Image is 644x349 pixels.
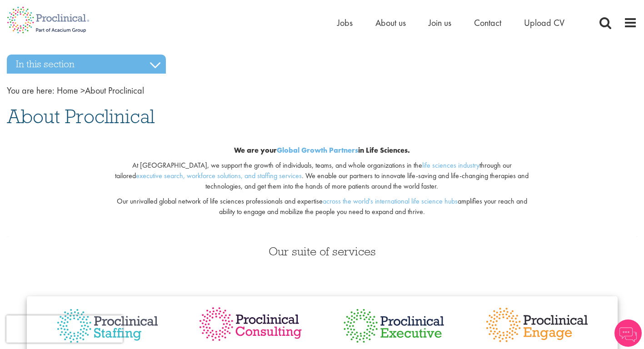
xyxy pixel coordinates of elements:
img: Proclinical Executive [340,305,447,346]
a: executive search, workforce solutions, and staffing services [136,171,302,180]
a: life sciences industry [422,160,479,170]
a: Global Growth Partners [277,145,358,155]
span: > [80,85,85,96]
span: About Proclinical [7,104,155,129]
a: About us [375,17,406,29]
p: At [GEOGRAPHIC_DATA], we support the growth of individuals, teams, and whole organizations in the... [114,160,530,192]
iframe: reCAPTCHA [6,315,123,343]
a: across the world's international life science hubs [323,196,458,206]
a: Join us [429,17,451,29]
span: About Proclinical [57,85,144,96]
a: Contact [474,17,501,29]
span: You are here: [7,85,55,96]
a: Jobs [337,17,353,29]
h3: In this section [7,55,166,74]
a: breadcrumb link to Home [57,85,78,96]
img: Proclinical Consulting [197,305,304,343]
a: Upload CV [524,17,564,29]
p: Our unrivalled global network of life sciences professionals and expertise amplifies your reach a... [114,196,530,217]
img: Proclinical Engage [484,305,590,344]
img: Proclinical Staffing [54,305,161,347]
b: We are your in Life Sciences. [234,145,410,155]
h3: Our suite of services [7,245,637,257]
img: Chatbot [614,319,642,347]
